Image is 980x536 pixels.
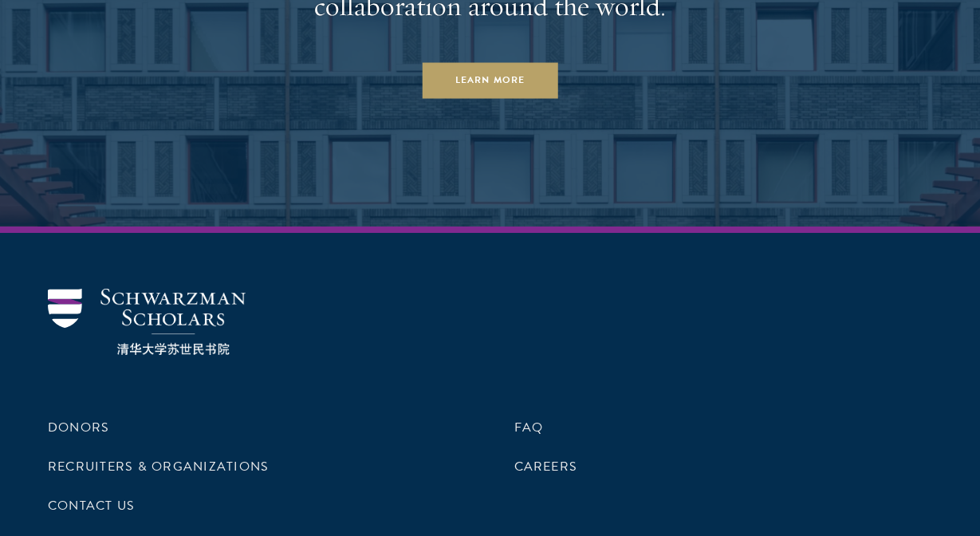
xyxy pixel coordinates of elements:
[422,63,558,99] a: Learn More
[48,496,135,515] a: Contact Us
[514,418,544,437] a: FAQ
[48,418,109,437] a: Donors
[48,289,246,355] img: Schwarzman Scholars
[48,457,269,476] a: Recruiters & Organizations
[514,457,578,476] a: Careers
